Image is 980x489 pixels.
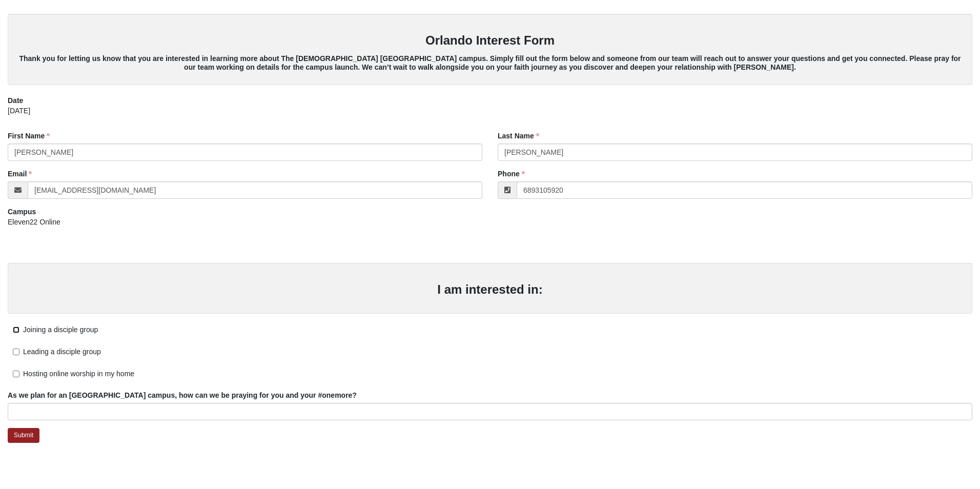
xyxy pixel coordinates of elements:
[498,169,525,179] label: Phone
[18,33,962,48] h3: Orlando Interest Form
[13,371,19,377] input: Hosting online worship in my home
[8,428,39,443] a: Submit
[18,282,962,297] h3: I am interested in:
[23,348,101,356] span: Leading a disciple group
[8,217,482,234] div: Eleven22 Online
[8,207,36,217] label: Campus
[8,95,23,106] label: Date
[8,131,50,141] label: First Name
[13,327,19,333] input: Joining a disciple group
[23,370,134,378] span: Hosting online worship in my home
[8,169,32,179] label: Email
[8,390,357,400] label: As we plan for an [GEOGRAPHIC_DATA] campus, how can we be praying for you and your #onemore?
[18,54,962,72] h5: Thank you for letting us know that you are interested in learning more about The [DEMOGRAPHIC_DAT...
[8,106,972,123] div: [DATE]
[23,325,98,334] span: Joining a disciple group
[13,349,19,355] input: Leading a disciple group
[498,131,539,141] label: Last Name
